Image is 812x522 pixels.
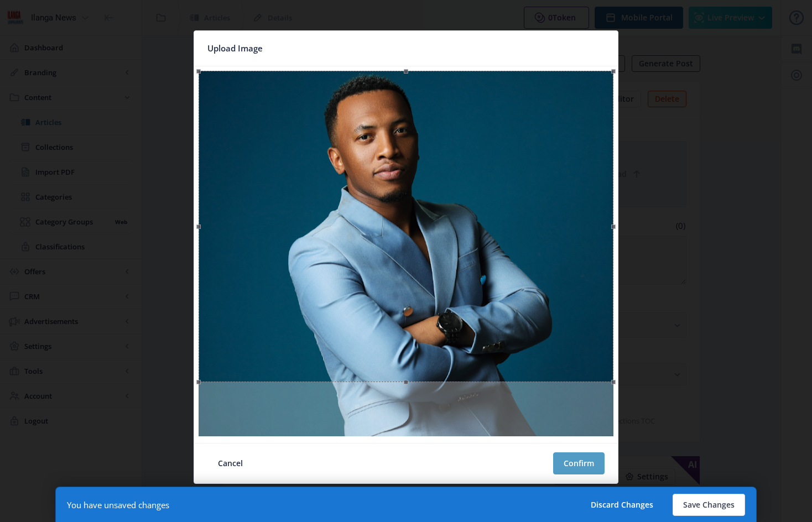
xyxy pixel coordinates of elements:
button: Discard Changes [580,494,664,516]
div: You have unsaved changes [67,499,169,510]
button: Confirm [553,452,605,474]
span: Upload Image [207,40,263,57]
button: Save Changes [673,494,745,516]
button: Cancel [207,452,253,474]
